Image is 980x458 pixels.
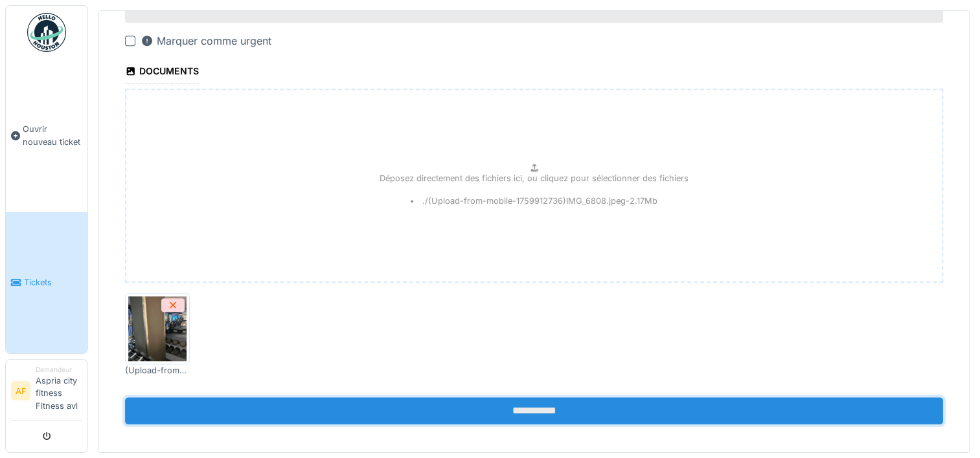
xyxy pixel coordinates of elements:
[125,364,190,376] div: (Upload-from-mobile-1759912736)IMG_6808.jpeg
[6,59,87,212] a: Ouvrir nouveau ticket
[11,381,30,400] li: AF
[141,33,271,49] div: Marquer comme urgent
[23,123,82,147] span: Ouvrir nouveau ticket
[27,13,66,52] img: Badge_color-CXgf-gQk.svg
[125,61,199,83] div: Documents
[36,365,82,375] div: Demandeur
[380,172,689,184] p: Déposez directement des fichiers ici, ou cliquez pour sélectionner des fichiers
[24,276,82,289] span: Tickets
[36,365,82,417] li: Aspria city fitness Fitness avl
[411,195,657,207] li: ./(Upload-from-mobile-1759912736)IMG_6808.jpeg - 2.17 Mb
[128,296,187,361] img: 44ws6ncxxzijqktr83qlizzwcfsh
[6,212,87,353] a: Tickets
[11,365,82,420] a: AF DemandeurAspria city fitness Fitness avl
